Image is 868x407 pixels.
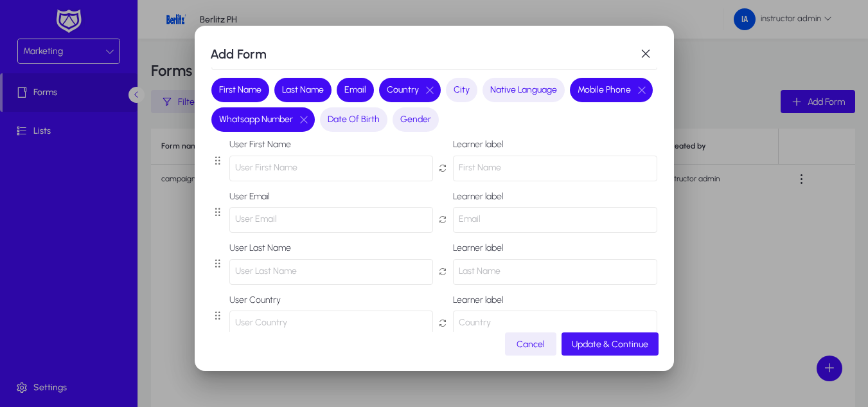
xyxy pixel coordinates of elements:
label: Learner label [453,140,657,150]
label: User First Name [229,140,434,150]
span: Native Language [490,84,557,96]
i: Button that displays a tooltip that drag this field [211,309,224,322]
label: User Country [229,295,434,305]
h1: Add Form [210,44,633,64]
i: Button that displays a tooltip that drag this field [211,257,224,270]
label: Learner label [453,295,657,305]
i: Button that displays a tooltip that drag this field [211,206,224,219]
label: Learner label [453,192,657,202]
p: User Last Name [229,259,434,285]
button: Cancel [505,332,556,356]
label: User Last Name [229,243,434,253]
p: Country [453,311,657,336]
label: User Email [229,192,434,202]
p: Last Name [453,259,657,285]
span: Email [344,84,366,96]
label: Learner label [453,243,657,253]
span: Update & Continue [572,339,648,350]
button: Update & Continue [562,332,659,356]
span: Gender [400,113,431,126]
i: Button that displays a tooltip that drag this field [211,154,224,167]
p: First Name [453,156,657,181]
span: Last Name [282,84,324,96]
span: First Name [219,84,261,96]
span: Date Of Birth [328,113,380,126]
p: Email [453,207,657,233]
span: Whatsapp Number [219,113,293,126]
p: User First Name [229,156,434,181]
p: User Email [229,207,434,233]
span: Mobile Phone [578,84,631,96]
span: Country [387,84,419,96]
span: Cancel [517,339,545,350]
p: User Country [229,311,434,336]
span: City [454,84,470,96]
